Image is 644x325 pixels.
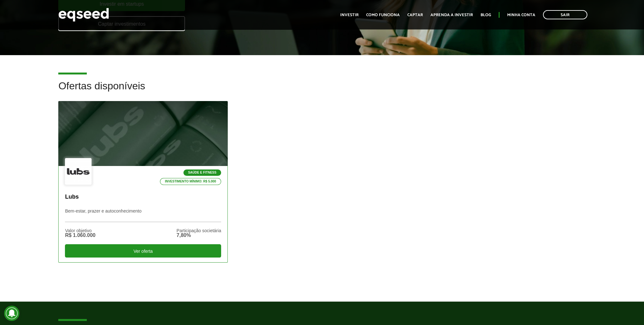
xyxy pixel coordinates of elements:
[65,194,221,201] p: Lubs
[176,233,221,238] div: 7,80%
[543,10,587,19] a: Sair
[65,228,95,233] div: Valor objetivo
[65,244,221,258] div: Ver oferta
[160,178,221,185] p: Investimento mínimo: R$ 5.000
[58,6,109,23] img: EqSeed
[183,169,221,176] p: Saúde e Fitness
[58,101,228,262] a: Saúde e Fitness Investimento mínimo: R$ 5.000 Lubs Bem-estar, prazer e autoconhecimento Valor obj...
[340,13,359,17] a: Investir
[407,13,423,17] a: Captar
[430,13,473,17] a: Aprenda a investir
[65,233,95,238] div: R$ 1.060.000
[65,208,221,222] p: Bem-estar, prazer e autoconhecimento
[507,13,535,17] a: Minha conta
[366,13,400,17] a: Como funciona
[58,80,585,101] h2: Ofertas disponíveis
[176,228,221,233] div: Participação societária
[481,13,491,17] a: Blog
